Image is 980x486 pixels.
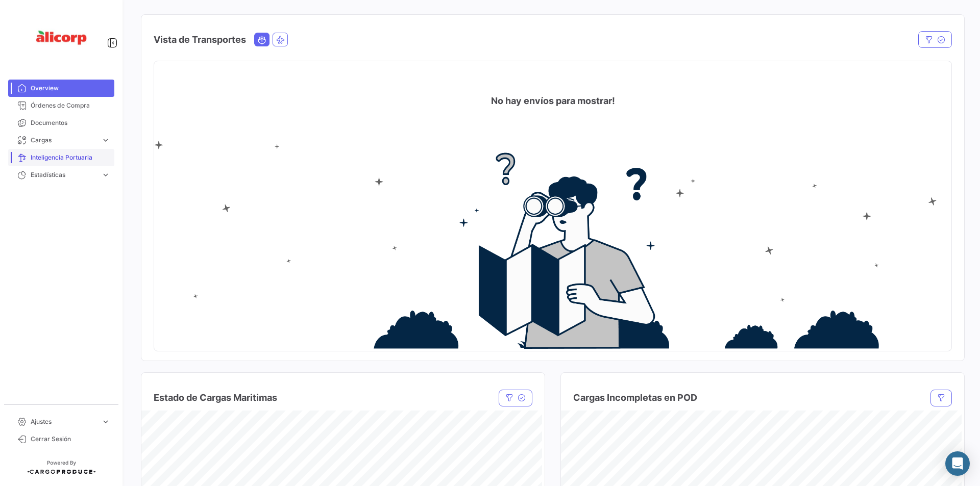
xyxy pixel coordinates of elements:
[8,97,114,114] a: Órdenes de Compra
[31,101,110,110] span: Órdenes de Compra
[8,80,114,97] a: Overview
[31,170,97,180] span: Estadísticas
[101,170,110,180] span: expand_more
[31,417,97,426] span: Ajustes
[8,114,114,132] a: Documentos
[31,84,110,93] span: Overview
[31,153,110,162] span: Inteligencia Portuaria
[154,141,951,349] img: no-info.png
[573,391,697,405] h4: Cargas Incompletas en POD
[273,33,287,46] button: Air
[31,136,97,145] span: Cargas
[491,94,615,108] h4: No hay envíos para mostrar!
[101,417,110,426] span: expand_more
[154,33,246,47] h4: Vista de Transportes
[945,451,970,476] div: Abrir Intercom Messenger
[154,391,277,405] h4: Estado de Cargas Maritimas
[31,118,110,127] span: Documentos
[31,434,110,444] span: Cerrar Sesión
[101,136,110,145] span: expand_more
[8,149,114,166] a: Inteligencia Portuaria
[36,12,87,63] img: a8aaeec9-9483-49c1-96f0-6fea2eb4bd31.jpeg
[255,33,269,46] button: Ocean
